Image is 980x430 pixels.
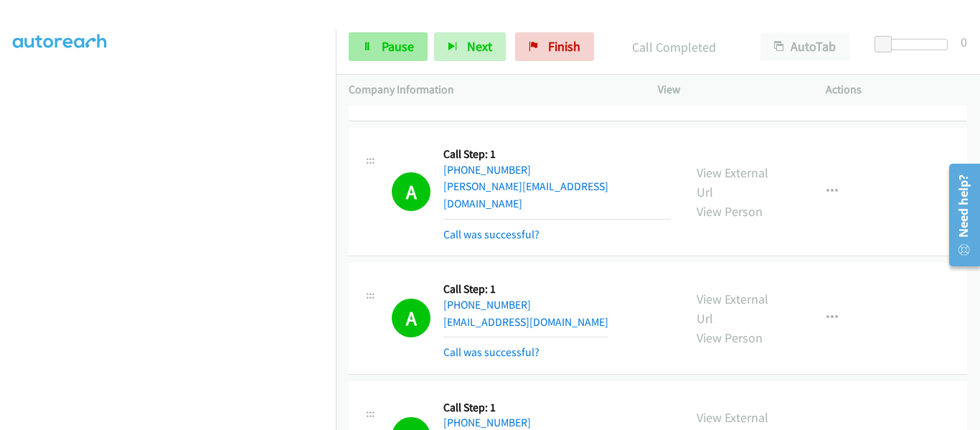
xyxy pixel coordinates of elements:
iframe: Resource Center [938,158,980,272]
a: [PHONE_NUMBER] [443,416,531,429]
a: View External Url [697,291,768,327]
a: View Person [697,203,763,220]
a: [PERSON_NAME][EMAIL_ADDRESS][DOMAIN_NAME] [443,179,608,210]
a: View External Url [697,164,768,200]
button: Next [434,32,506,61]
p: Actions [826,81,968,98]
span: Next [467,38,492,55]
a: Call was successful? [443,345,540,359]
div: 0 [961,32,967,52]
a: View Person [697,329,763,346]
a: [PHONE_NUMBER] [443,298,531,312]
a: [EMAIL_ADDRESS][DOMAIN_NAME] [443,315,608,329]
span: Pause [382,38,414,55]
a: Call was successful? [443,228,540,241]
p: Call Completed [613,37,735,57]
h1: A [392,299,430,337]
a: Pause [349,32,428,61]
h5: Call Step: 1 [443,401,608,415]
a: [PHONE_NUMBER] [443,163,531,177]
a: Finish [515,32,594,61]
span: Finish [548,38,580,55]
h5: Call Step: 1 [443,282,608,296]
p: View [658,81,800,98]
h5: Call Step: 1 [443,147,671,162]
button: AutoTab [760,32,849,61]
p: Company Information [349,81,632,98]
h1: A [392,172,430,211]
